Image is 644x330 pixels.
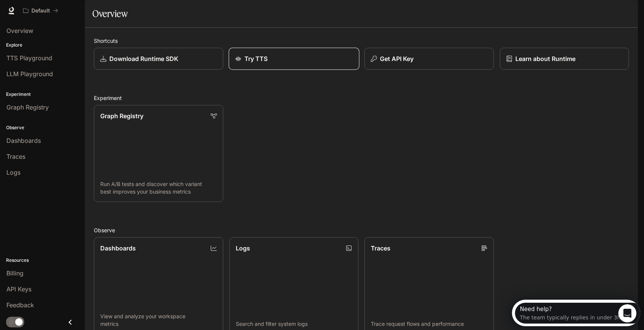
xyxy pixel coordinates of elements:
iframe: Intercom live chat [618,304,636,322]
p: Download Runtime SDK [109,54,178,63]
p: Try TTS [244,54,268,63]
iframe: Intercom live chat discovery launcher [512,300,640,326]
p: Learn about Runtime [515,54,576,63]
p: Default [31,8,50,14]
p: Graph Registry [100,111,143,120]
a: Graph RegistryRun A/B tests and discover which variant best improves your business metrics [94,105,223,202]
p: Dashboards [100,244,136,253]
p: View and analyze your workspace metrics [100,313,217,328]
button: Get API Key [364,48,494,70]
p: Logs [236,244,250,253]
p: Run A/B tests and discover which variant best improves your business metrics [100,180,217,195]
div: Open Intercom Messenger [3,3,131,24]
button: All workspaces [20,3,62,18]
p: Trace request flows and performance [371,320,487,328]
h2: Experiment [94,94,629,102]
a: Learn about Runtime [500,48,629,70]
h1: Overview [92,6,128,21]
a: Try TTS [229,48,359,70]
p: Traces [371,244,390,253]
p: Search and filter system logs [236,320,352,328]
div: The team typically replies in under 3h [8,13,109,20]
a: Download Runtime SDK [94,48,223,70]
h2: Observe [94,226,629,234]
h2: Shortcuts [94,37,629,45]
div: Need help? [8,6,109,13]
p: Get API Key [380,54,414,63]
